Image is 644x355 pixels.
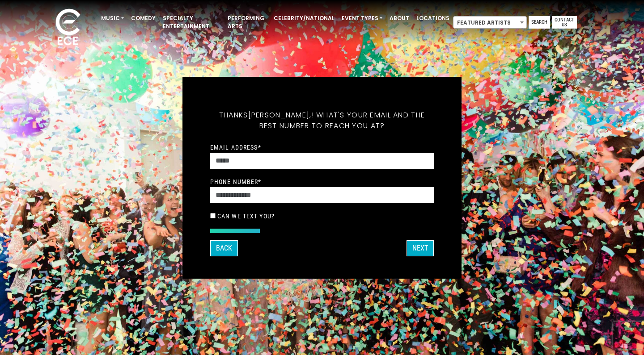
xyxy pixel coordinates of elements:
span: [PERSON_NAME], [248,110,312,120]
a: Contact Us [552,16,577,29]
span: Featured Artists [453,17,526,29]
button: Back [210,240,238,256]
a: Performing Arts [224,11,270,34]
label: Email Address [210,143,261,151]
label: Can we text you? [217,212,275,220]
span: Featured Artists [453,16,527,29]
a: Search [529,16,550,29]
h5: Thanks ! What's your email and the best number to reach you at? [210,99,434,142]
a: Specialty Entertainment [159,11,224,34]
a: Comedy [127,11,159,26]
a: Music [97,11,127,26]
label: Phone Number [210,178,262,186]
a: Event Types [338,11,386,26]
a: About [386,11,413,26]
img: ece_new_logo_whitev2-1.png [46,6,90,50]
button: Next [407,240,434,256]
a: Celebrity/National [270,11,338,26]
a: Locations [413,11,453,26]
